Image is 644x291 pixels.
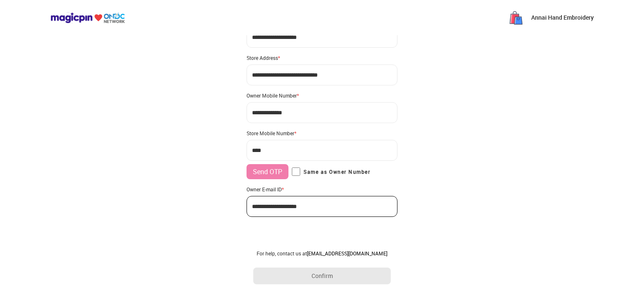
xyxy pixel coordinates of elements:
img: PH-g96n09aFskHrU9yybL88Q3zUNYijZIRTkmVs5ROI_6hdY0EGCS7JxCQUwo5tYTot2xsgp9XB0NaiXFJDSaokRPrs [508,9,525,26]
div: Owner Mobile Number [247,92,397,99]
a: [EMAIL_ADDRESS][DOMAIN_NAME] [307,250,387,257]
div: Owner E-mail ID [247,186,397,193]
div: Store Address [247,54,397,61]
div: Store Mobile Number [247,130,397,136]
input: Same as Owner Number [292,167,300,176]
button: Send OTP [247,164,288,179]
p: Annai Hand Embroidery [531,13,594,22]
img: ondc-logo-new-small.8a59708e.svg [50,12,125,23]
button: Confirm [253,268,391,284]
div: For help, contact us at [253,250,391,257]
label: Same as Owner Number [292,167,370,176]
